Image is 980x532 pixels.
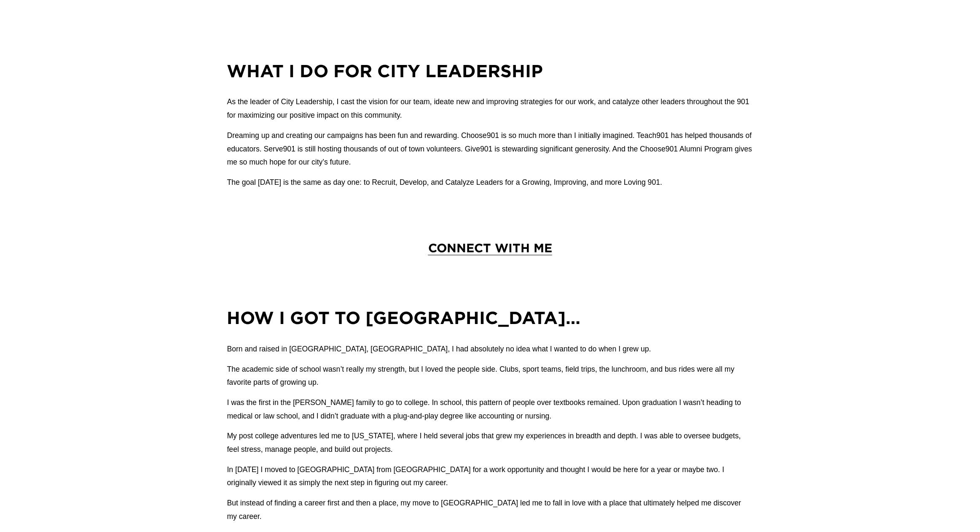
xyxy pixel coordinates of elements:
h2: What I do for city Leadership [227,59,753,82]
p: Dreaming up and creating our campaigns has been fun and rewarding. Choose901 is so much more than... [227,129,753,169]
p: But instead of finding a career first and then a place, my move to [GEOGRAPHIC_DATA] led me to fa... [227,497,753,523]
p: The academic side of school wasn’t really my strength, but I loved the people side. Clubs, sport ... [227,363,753,389]
p: The goal [DATE] is the same as day one: to Recruit, Develop, and Catalyze Leaders for a Growing, ... [227,176,753,189]
h2: How I got to [GEOGRAPHIC_DATA]… [227,306,753,329]
p: Born and raised in [GEOGRAPHIC_DATA], [GEOGRAPHIC_DATA], I had absolutely no idea what I wanted t... [227,343,753,356]
p: My post college adventures led me to [US_STATE], where I held several jobs that grew my experienc... [227,429,753,456]
p: In [DATE] I moved to [GEOGRAPHIC_DATA] from [GEOGRAPHIC_DATA] for a work opportunity and thought ... [227,463,753,490]
p: As the leader of City Leadership, I cast the vision for our team, ideate new and improving strate... [227,95,753,122]
a: CONNECT WITH ME [428,241,552,254]
p: I was the first in the [PERSON_NAME] family to go to college. In school, this pattern of people o... [227,396,753,423]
